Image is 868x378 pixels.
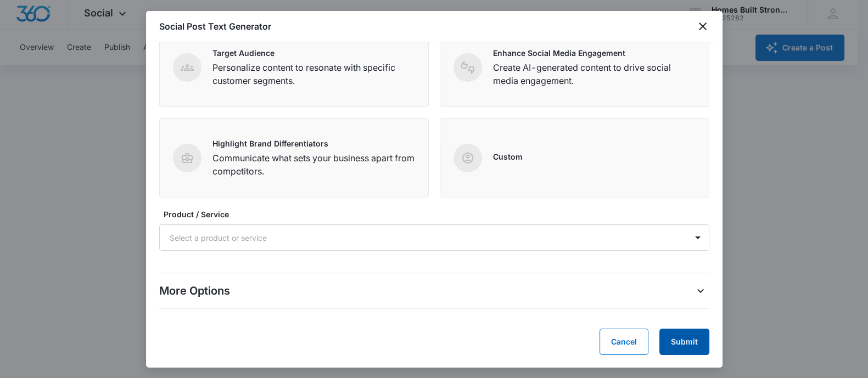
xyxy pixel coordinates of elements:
[696,20,709,33] button: close
[493,47,696,59] p: Enhance Social Media Engagement
[493,61,696,87] p: Create AI-generated content to drive social media engagement.
[212,138,415,149] p: Highlight Brand Differentiators
[692,282,709,300] button: More Options
[212,61,415,87] p: Personalize content to resonate with specific customer segments.
[600,329,648,355] button: Cancel
[493,151,523,162] p: Custom
[164,208,714,220] label: Product / Service
[212,151,415,178] p: Communicate what sets your business apart from competitors.
[159,283,230,299] p: More Options
[159,20,271,33] h1: Social Post Text Generator
[212,47,415,59] p: Target Audience
[659,329,709,355] button: Submit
